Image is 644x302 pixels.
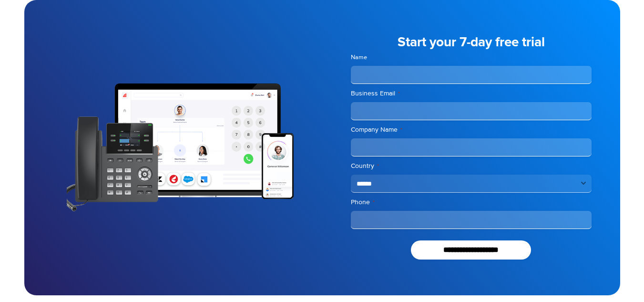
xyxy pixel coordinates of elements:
[351,125,592,135] label: Company Name
[351,198,592,207] label: Phone
[351,89,592,98] label: Business Email
[351,161,592,171] label: Country
[351,36,592,49] h5: Start your 7-day free trial
[351,53,592,62] label: Name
